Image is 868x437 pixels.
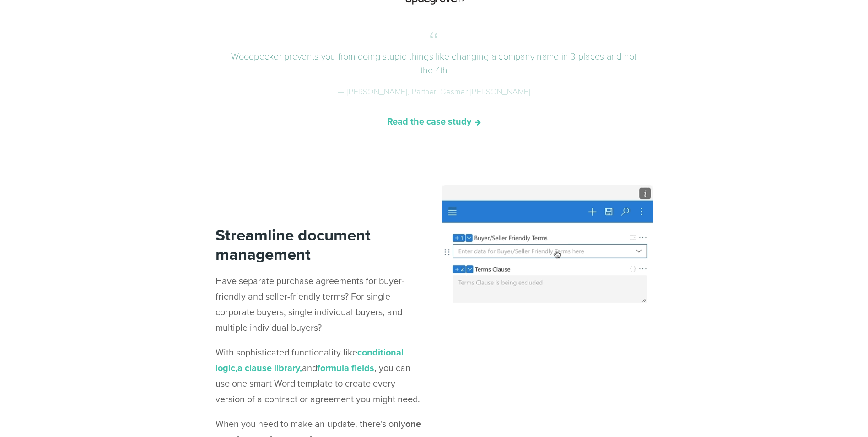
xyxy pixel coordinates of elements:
[230,76,638,98] figcaption: — [PERSON_NAME], Partner, Gesmer [PERSON_NAME]
[230,35,638,49] span: “
[387,115,471,128] a: Read the case study
[237,361,302,374] a: a clause library,
[317,361,374,374] a: formula fields
[216,344,426,407] p: With sophisticated functionality like and , you can use one smart Word template to create every v...
[216,225,426,264] h1: Streamline document management
[230,35,638,76] blockquote: Woodpecker prevents you from doing stupid things like changing a company name in 3 places and not...
[216,273,426,335] p: Have separate purchase agreements for buyer-friendly and seller-friendly terms? For single corpor...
